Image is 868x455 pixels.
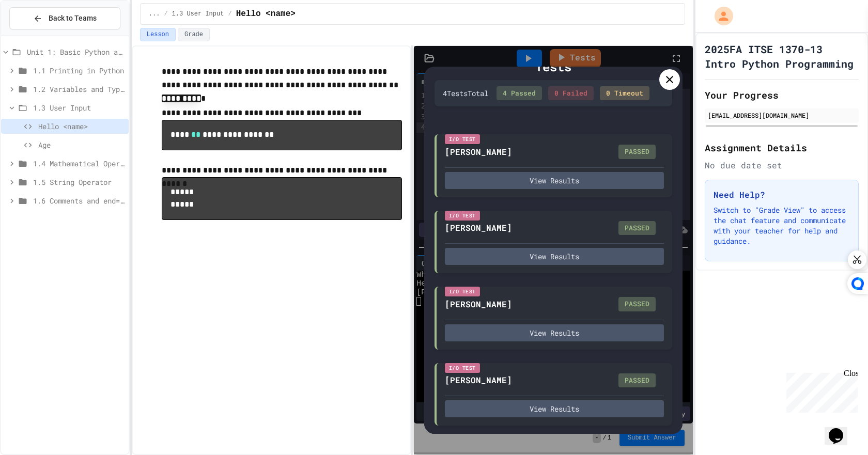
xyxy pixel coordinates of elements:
span: 1.3 User Input [172,10,224,18]
div: I/O Test [445,134,480,144]
button: Lesson [140,28,176,41]
button: Back to Teams [9,7,120,29]
h2: Assignment Details [705,140,859,155]
span: Unit 1: Basic Python and Console Interaction [27,46,125,57]
p: Switch to "Grade View" to access the chat feature and communicate with your teacher for help and ... [714,205,850,246]
div: PASSED [618,145,656,159]
div: [PERSON_NAME] [445,374,512,386]
iframe: chat widget [782,369,858,413]
span: 1.3 User Input [33,102,125,113]
div: No due date set [705,159,859,171]
h3: Need Help? [714,189,850,201]
button: View Results [445,400,664,417]
button: View Results [445,324,664,341]
span: Age [38,139,125,150]
div: I/O Test [445,211,480,221]
h2: Your Progress [705,88,859,102]
div: PASSED [618,221,656,236]
button: Grade [178,28,210,41]
iframe: chat widget [825,414,858,445]
div: [PERSON_NAME] [445,222,512,234]
span: Back to Teams [49,13,97,24]
div: PASSED [618,373,656,388]
div: 0 Failed [548,86,594,101]
button: View Results [445,172,664,189]
span: Hello <name> [236,8,296,20]
div: PASSED [618,297,656,311]
button: View Results [445,248,664,265]
span: 1.4 Mathematical Operators [33,158,125,169]
span: Hello <name> [38,121,125,132]
div: I/O Test [445,287,480,296]
div: [PERSON_NAME] [445,298,512,310]
h1: 2025FA ITSE 1370-13 Intro Python Programming [705,42,859,71]
div: I/O Test [445,363,480,373]
span: 1.2 Variables and Types [33,84,125,95]
div: 0 Timeout [600,86,649,101]
div: 4 Test s Total [443,88,488,99]
span: / [164,10,167,18]
span: 1.6 Comments and end= & sep= [33,195,125,206]
span: 1.1 Printing in Python [33,65,125,76]
div: My Account [704,4,736,28]
span: ... [149,10,160,18]
div: [EMAIL_ADDRESS][DOMAIN_NAME] [708,111,856,120]
div: Tests [435,57,672,76]
div: Chat with us now!Close [4,4,71,66]
div: [PERSON_NAME] [445,146,512,158]
div: 4 Passed [497,86,542,101]
span: / [228,10,231,18]
span: 1.5 String Operator [33,177,125,187]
